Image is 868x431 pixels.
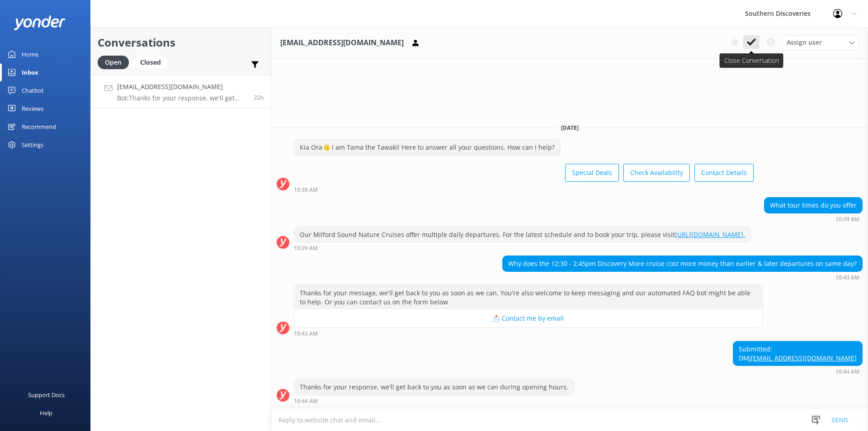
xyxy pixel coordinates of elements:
div: Chatbot [22,81,44,99]
h2: Conversations [98,34,264,51]
strong: 10:43 AM [294,331,318,336]
a: [EMAIL_ADDRESS][DOMAIN_NAME] [751,354,857,362]
a: [URL][DOMAIN_NAME]. [675,230,745,239]
strong: 10:44 AM [294,398,318,404]
div: Help [40,404,52,422]
div: Sep 19 2025 10:39am (UTC +12:00) Pacific/Auckland [294,186,754,193]
button: Contact Details [694,164,754,182]
strong: 10:44 AM [835,369,859,374]
div: Thanks for your message, we'll get back to you as soon as we can. You're also welcome to keep mes... [294,285,762,309]
img: yonder-white-logo.png [14,15,66,30]
button: 📩 Contact me by email [294,309,762,327]
a: [EMAIL_ADDRESS][DOMAIN_NAME]Bot:Thanks for your response, we'll get back to you as soon as we can... [91,75,271,109]
div: Why does the 12:30 - 2:45pm Discovery More cruise cost more money than earlier & later departures... [503,256,862,271]
div: Home [22,45,38,63]
div: Settings [22,136,43,154]
h4: [EMAIL_ADDRESS][DOMAIN_NAME] [117,82,247,92]
strong: 10:39 AM [294,187,318,193]
button: Special Deals [565,164,619,182]
span: [DATE] [556,124,584,132]
strong: 10:43 AM [835,275,859,280]
h3: [EMAIL_ADDRESS][DOMAIN_NAME] [280,37,404,49]
div: Support Docs [28,386,65,404]
div: Thanks for your response, we'll get back to you as soon as we can during opening hours. [294,379,574,395]
div: Sep 19 2025 10:43am (UTC +12:00) Pacific/Auckland [502,274,863,280]
button: Check Availability [623,164,690,182]
div: Sep 19 2025 10:43am (UTC +12:00) Pacific/Auckland [294,330,763,336]
strong: 10:39 AM [835,217,859,222]
span: Assign user [787,38,822,47]
div: What tour times do you offer [764,198,862,213]
div: Reviews [22,99,43,118]
div: Our Milford Sound Nature Cruises offer multiple daily departures. For the latest schedule and to ... [294,227,750,242]
div: Sep 19 2025 10:44am (UTC +12:00) Pacific/Auckland [733,368,863,374]
div: Open [98,56,129,69]
div: Sep 19 2025 10:44am (UTC +12:00) Pacific/Auckland [294,398,574,404]
div: Inbox [22,63,38,81]
p: Bot: Thanks for your response, we'll get back to you as soon as we can during opening hours. [117,94,247,102]
span: Sep 19 2025 10:44am (UTC +12:00) Pacific/Auckland [254,94,264,101]
div: Recommend [22,118,56,136]
strong: 10:39 AM [294,246,318,251]
div: Submitted: DMJ [733,341,862,365]
div: Assign User [782,35,859,50]
div: Sep 19 2025 10:39am (UTC +12:00) Pacific/Auckland [294,245,751,251]
div: Kia Ora👋 I am Tama the Tawaki! Here to answer all your questions. How can I help? [294,140,560,155]
a: Open [98,57,133,67]
a: Closed [133,57,172,67]
div: Sep 19 2025 10:39am (UTC +12:00) Pacific/Auckland [764,216,863,222]
div: Closed [133,56,168,69]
